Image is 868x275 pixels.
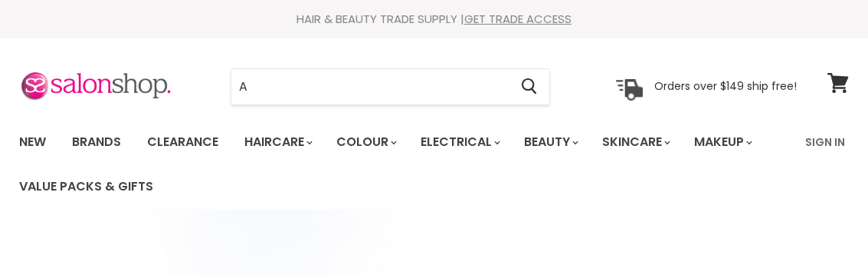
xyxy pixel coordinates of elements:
[61,126,133,158] a: Brands
[409,126,509,158] a: Electrical
[8,126,57,158] a: New
[591,126,680,158] a: Skincare
[231,69,509,104] input: Search
[654,79,797,93] p: Orders over $149 ship free!
[796,126,854,158] a: Sign In
[8,171,165,203] a: Value Packs & Gifts
[325,126,406,158] a: Colour
[136,126,230,158] a: Clearance
[233,126,322,158] a: Haircare
[509,69,549,104] button: Search
[8,120,796,209] ul: Main menu
[464,11,572,27] a: GET TRADE ACCESS
[231,68,550,105] form: Product
[683,126,762,158] a: Makeup
[513,126,588,158] a: Beauty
